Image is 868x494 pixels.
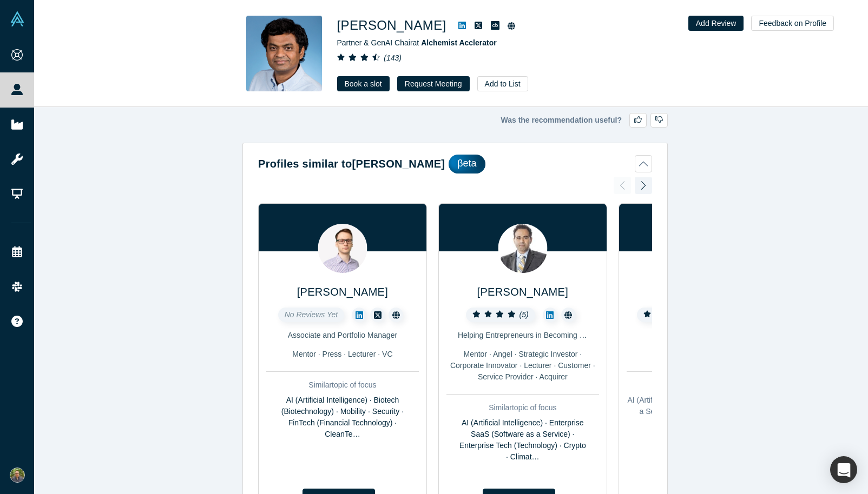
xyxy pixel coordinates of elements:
div: Similar topic of focus [627,379,779,391]
button: Profiles similar to[PERSON_NAME]βeta [258,155,652,173]
img: Amitt Mehta's Profile Image [498,224,547,273]
a: Alchemist Acclerator [421,38,497,47]
img: Cyril Shtabtsovsky's Profile Image [318,224,367,273]
div: Was the recommendation useful? [242,113,668,128]
i: ( 5 ) [520,310,529,319]
img: Alex Glebov's Account [10,468,25,483]
div: AI (Artificial Intelligence) · Biotech (Biotechnology) · Mobility · Security · FinTech (Financial... [266,395,419,440]
img: Gnani Palanikumar's Profile Image [246,16,322,91]
div: Similar topic of focus [266,379,419,391]
a: Book a slot [337,76,390,91]
div: AI (Artificial Intelligence) · Enterprise SaaS (Software as a Service) · Enterprise Tech (Technol... [446,417,599,463]
div: Mentor · Angel · Strategic Investor · Corporate Innovator · Lecturer · Customer · Service Provide... [446,349,599,383]
div: Mentor · Press · Lecturer · VC [266,349,419,360]
button: Feedback on Profile [751,16,834,31]
span: No Reviews Yet [285,310,338,319]
button: Request Meeting [397,76,470,91]
h1: [PERSON_NAME] [337,16,446,35]
button: Add Review [688,16,744,31]
div: βeta [449,155,485,173]
span: Helping Entrepreneurs in Becoming the Best Versions of Themselves [458,331,690,339]
a: [PERSON_NAME] [297,286,388,298]
div: Similar topic of focus [446,402,599,413]
i: ( 143 ) [384,54,402,62]
button: Add to List [477,76,528,91]
span: Associate and Portfolio Manager [288,331,397,339]
img: Alchemist Vault Logo [10,11,25,26]
a: [PERSON_NAME] [477,286,568,298]
span: AI (Artificial Intelligence) · SaaS (Software as a Service) · Blockchain · ML (Machine Learning) [627,396,778,427]
h2: Profiles similar to [PERSON_NAME] [258,156,445,172]
span: Partner & GenAI Chair at [337,38,497,47]
div: Lecturer · Network [627,349,779,360]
